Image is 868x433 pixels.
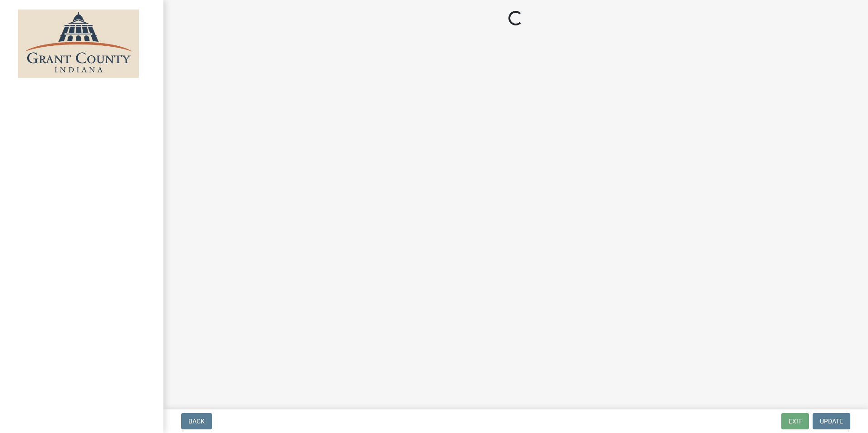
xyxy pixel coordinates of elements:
[820,418,843,425] span: Update
[181,413,212,429] button: Back
[18,10,139,78] img: Grant County, Indiana
[781,413,809,429] button: Exit
[813,413,850,429] button: Update
[188,418,205,425] span: Back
